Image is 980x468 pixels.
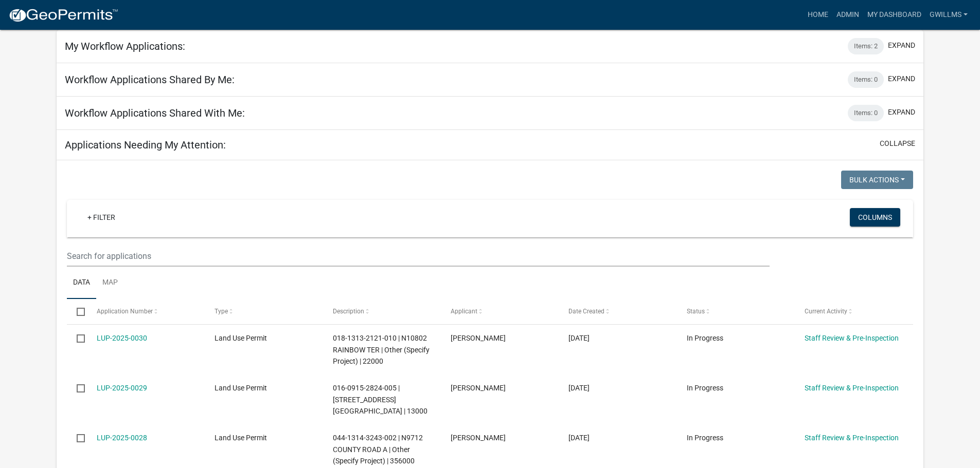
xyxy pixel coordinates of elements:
[215,308,228,315] span: Type
[888,107,915,118] button: expand
[559,299,676,324] datatable-header-cell: Date Created
[65,73,235,86] h5: Workflow Applications Shared By Me:
[215,334,267,342] span: Land Use Permit
[67,246,769,267] input: Search for applications
[65,107,245,119] h5: Workflow Applications Shared With Me:
[323,299,440,324] datatable-header-cell: Description
[451,308,477,315] span: Applicant
[79,208,123,227] a: + Filter
[333,334,430,366] span: 018-1313-2121-010 | N10802 RAINBOW TER | Other (Specify Project) | 22000
[333,434,423,465] span: 044-1314-3243-002 | N9712 COUNTY ROAD A | Other (Specify Project) | 356000
[451,434,506,442] span: Karen Boyd
[97,334,147,342] a: LUP-2025-0030
[205,299,323,324] datatable-header-cell: Type
[687,334,723,342] span: In Progress
[863,5,925,25] a: My Dashboard
[67,299,86,324] datatable-header-cell: Select
[805,334,899,342] a: Staff Review & Pre-Inspection
[925,5,972,25] a: gwillms
[795,299,913,324] datatable-header-cell: Current Activity
[848,71,884,88] div: Items: 0
[805,434,899,442] a: Staff Review & Pre-Inspection
[97,384,147,392] a: LUP-2025-0029
[568,384,590,392] span: 09/23/2025
[677,299,795,324] datatable-header-cell: Status
[87,299,205,324] datatable-header-cell: Application Number
[888,73,915,84] button: expand
[65,40,185,52] h5: My Workflow Applications:
[67,267,96,299] a: Data
[215,434,267,442] span: Land Use Permit
[880,138,915,149] button: collapse
[451,384,506,392] span: Karen Boyd
[805,384,899,392] a: Staff Review & Pre-Inspection
[841,171,913,189] button: Bulk Actions
[441,299,559,324] datatable-header-cell: Applicant
[832,5,863,25] a: Admin
[888,40,915,51] button: expand
[687,434,723,442] span: In Progress
[215,384,267,392] span: Land Use Permit
[568,308,604,315] span: Date Created
[333,384,427,416] span: 016-0915-2824-005 | N736 N WATER ST | Shed | 13000
[97,434,147,442] a: LUP-2025-0028
[804,5,832,25] a: Home
[96,267,124,299] a: Map
[850,208,900,227] button: Columns
[65,139,226,151] h5: Applications Needing My Attention:
[687,384,723,392] span: In Progress
[451,334,506,342] span: Karen Boyd
[568,434,590,442] span: 09/23/2025
[97,308,153,315] span: Application Number
[805,308,847,315] span: Current Activity
[568,334,590,342] span: 09/24/2025
[848,105,884,121] div: Items: 0
[687,308,705,315] span: Status
[848,38,884,54] div: Items: 2
[333,308,364,315] span: Description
